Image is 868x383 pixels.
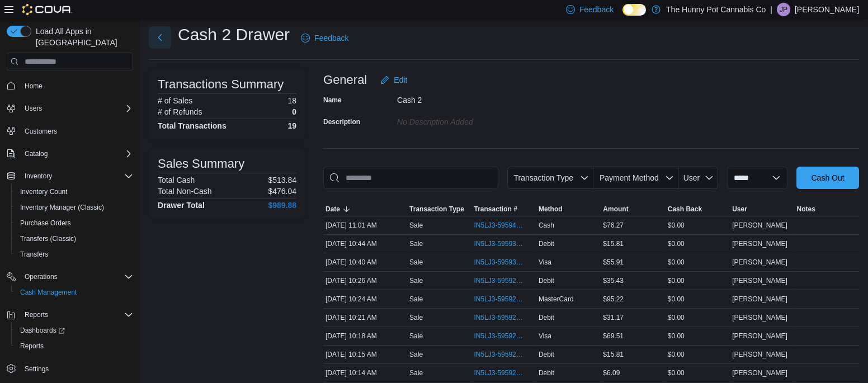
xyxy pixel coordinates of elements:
button: IN5LJ3-5959240 [474,329,534,343]
a: Dashboards [11,323,138,338]
span: Load All Apps in [GEOGRAPHIC_DATA] [31,26,133,48]
a: Inventory Manager (Classic) [16,201,108,214]
span: Feedback [314,32,348,44]
button: IN5LJ3-5959261 [474,311,534,324]
button: Catalog [2,146,138,162]
button: IN5LJ3-5959281 [474,274,534,287]
button: Reports [20,308,53,321]
span: [PERSON_NAME] [732,368,787,377]
span: Inventory [25,172,52,181]
button: Cash Management [11,285,138,300]
span: User [683,173,700,182]
span: Transfers (Classic) [20,234,76,243]
span: MasterCard [539,295,574,304]
span: $95.22 [603,295,624,304]
span: Inventory Manager (Classic) [16,201,133,214]
div: [DATE] 11:01 AM [323,219,407,232]
div: $0.00 [666,329,730,343]
span: $6.09 [603,368,620,377]
h6: # of Sales [158,96,192,105]
button: Users [2,101,138,116]
button: User [678,167,718,189]
p: [PERSON_NAME] [795,3,859,16]
p: Sale [409,368,423,377]
button: Reports [11,338,138,354]
h4: 19 [287,121,296,130]
span: Date [325,205,340,214]
div: $0.00 [666,311,730,324]
button: IN5LJ3-5959229 [474,348,534,361]
span: IN5LJ3-5959281 [474,276,522,285]
p: The Hunny Pot Cannabis Co [666,3,766,16]
h6: Total Cash [158,176,195,185]
span: $15.81 [603,239,624,248]
a: Dashboards [16,324,69,337]
span: Dashboards [20,326,65,335]
span: Cash [539,221,554,230]
span: IN5LJ3-5959449 [474,221,522,230]
div: $0.00 [666,219,730,232]
button: Next [149,26,171,49]
button: Inventory [20,169,56,183]
span: Inventory Count [20,187,68,196]
span: Catalog [20,147,133,160]
h4: Total Transactions [158,121,227,130]
button: Purchase Orders [11,215,138,231]
input: This is a search bar. As you type, the results lower in the page will automatically filter. [323,167,498,189]
a: Feedback [296,27,353,49]
button: Method [536,202,601,216]
button: Amount [601,202,665,216]
span: [PERSON_NAME] [732,276,787,285]
span: Transaction # [474,205,517,214]
a: Customers [20,125,62,138]
span: $15.81 [603,350,624,359]
span: IN5LJ3-5959221 [474,368,522,377]
p: Sale [409,276,423,285]
span: IN5LJ3-5959261 [474,313,522,322]
span: Purchase Orders [20,219,71,228]
button: Customers [2,123,138,139]
span: Reports [16,339,133,353]
span: Method [539,205,563,214]
p: $513.84 [268,176,296,185]
span: Edit [394,74,407,86]
span: Cash Management [20,288,77,297]
button: IN5LJ3-5959449 [474,219,534,232]
div: $0.00 [666,256,730,269]
a: Purchase Orders [16,216,76,230]
button: IN5LJ3-5959348 [474,256,534,269]
button: Reports [2,307,138,323]
label: Name [323,96,342,105]
span: Transfers [20,250,48,259]
button: Settings [2,361,138,377]
h3: General [323,73,367,87]
div: [DATE] 10:18 AM [323,329,407,343]
span: [PERSON_NAME] [732,332,787,341]
button: Transfers (Classic) [11,231,138,247]
button: Inventory [2,168,138,184]
span: IN5LJ3-5959348 [474,258,522,267]
a: Settings [20,362,53,376]
div: $0.00 [666,348,730,361]
button: Edit [376,69,412,91]
div: [DATE] 10:26 AM [323,274,407,287]
button: Transfers [11,247,138,262]
label: Description [323,117,360,126]
span: IN5LJ3-5959274 [474,295,522,304]
span: Inventory Manager (Classic) [20,203,104,212]
span: IN5LJ3-5959229 [474,350,522,359]
span: Reports [25,310,48,319]
button: Transaction # [471,202,536,216]
a: Reports [16,339,48,353]
button: IN5LJ3-5959221 [474,366,534,380]
h6: Total Non-Cash [158,187,212,196]
span: Inventory Count [16,185,133,198]
span: Purchase Orders [16,216,133,230]
p: Sale [409,313,423,322]
a: Transfers [16,248,53,261]
span: Debit [539,276,554,285]
span: Settings [25,365,49,373]
div: $0.00 [666,274,730,287]
h6: # of Refunds [158,107,202,116]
